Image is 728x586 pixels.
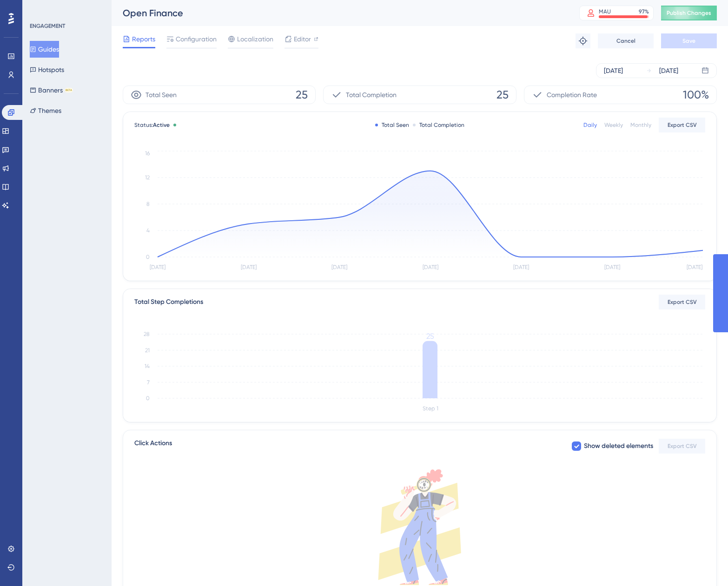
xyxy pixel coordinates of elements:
[375,121,409,129] div: Total Seen
[639,8,649,15] div: 97 %
[689,549,717,577] iframe: UserGuiding AI Assistant Launcher
[176,33,217,45] span: Configuration
[296,87,308,102] span: 25
[134,121,170,129] span: Status:
[123,7,556,20] div: Open Finance
[65,88,73,92] div: BETA
[294,33,311,45] span: Editor
[604,65,623,76] div: [DATE]
[146,395,150,402] tspan: 0
[423,405,438,412] tspan: Step 1
[145,363,150,369] tspan: 14
[616,37,635,45] span: Cancel
[513,264,529,270] tspan: [DATE]
[687,264,702,270] tspan: [DATE]
[496,87,509,102] span: 25
[683,87,709,102] span: 100%
[584,441,653,452] span: Show deleted elements
[661,6,717,20] button: Publish Changes
[132,33,155,45] span: Reports
[145,347,150,354] tspan: 21
[599,8,611,15] div: MAU
[146,254,150,260] tspan: 0
[150,264,165,270] tspan: [DATE]
[668,442,697,450] span: Export CSV
[659,439,705,454] button: Export CSV
[682,37,695,45] span: Save
[30,22,65,30] div: ENGAGEMENT
[659,295,705,309] button: Export CSV
[146,227,150,234] tspan: 4
[237,33,273,45] span: Localization
[241,264,257,270] tspan: [DATE]
[604,121,623,129] div: Weekly
[659,65,678,76] div: [DATE]
[661,33,717,48] button: Save
[146,89,177,100] span: Total Seen
[423,264,438,270] tspan: [DATE]
[659,118,705,132] button: Export CSV
[598,33,654,48] button: Cancel
[145,174,150,181] tspan: 12
[426,332,434,341] tspan: 25
[134,438,172,454] span: Click Actions
[30,41,59,58] button: Guides
[30,61,64,78] button: Hotspots
[413,121,464,129] div: Total Completion
[346,89,397,100] span: Total Completion
[145,150,150,157] tspan: 16
[668,121,697,129] span: Export CSV
[30,82,73,99] button: BannersBETA
[667,9,711,17] span: Publish Changes
[604,264,620,270] tspan: [DATE]
[668,298,697,306] span: Export CSV
[547,89,597,100] span: Completion Rate
[331,264,347,270] tspan: [DATE]
[134,296,203,308] div: Total Step Completions
[583,121,597,129] div: Daily
[153,122,170,128] span: Active
[147,379,150,386] tspan: 7
[146,201,150,207] tspan: 8
[630,121,651,129] div: Monthly
[144,331,150,337] tspan: 28
[30,102,61,119] button: Themes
